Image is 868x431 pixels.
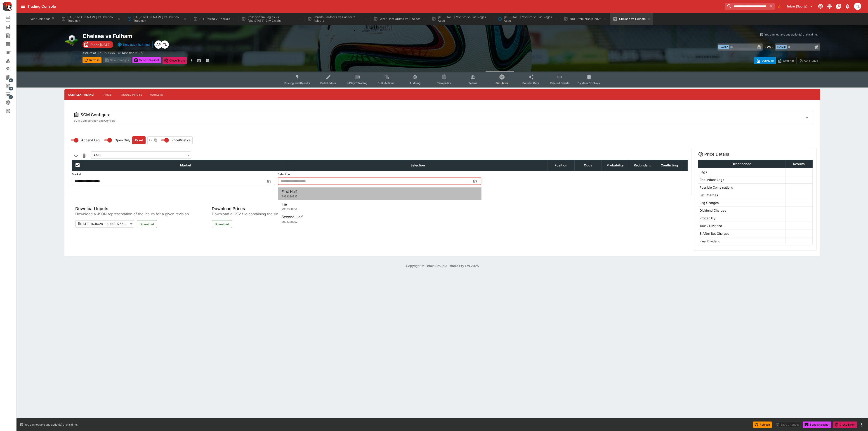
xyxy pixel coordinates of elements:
[64,89,97,100] button: Complex Pricing
[574,160,601,171] th: Odds
[278,171,481,178] label: Selection
[410,81,421,85] span: Auditing
[83,57,101,63] button: Refresh
[698,230,785,237] td: $ After Bet Charges
[803,422,831,428] button: Send Snapshot
[212,206,390,211] span: Download Prices
[835,2,843,10] button: Documentation
[154,40,163,49] div: Alexander Potts
[754,57,820,64] div: Start From
[320,81,336,85] span: Detail Editor
[191,13,238,25] button: EPL Round 2 Specials
[776,57,797,64] button: Override
[5,33,18,38] div: Search
[718,45,729,49] span: Team A
[153,137,158,143] button: Copy payload to clipboard
[550,81,570,85] span: Related Events
[163,57,187,64] button: Close Event
[547,160,574,171] th: Position
[656,160,683,171] th: Conflicting
[284,81,310,85] span: Pricing and Results
[282,214,303,219] span: Second Half
[265,177,273,185] button: Open
[161,40,169,49] div: Trent Lewis
[698,237,785,245] td: Final Dividend
[854,3,861,10] div: Trent Lewis
[468,81,477,85] span: Teams
[281,71,604,88] div: Event type filters
[5,41,18,47] div: Template Search
[115,138,130,142] span: Open Only
[378,81,394,85] span: Bulk Actions
[725,3,767,10] input: search
[5,16,18,22] div: Event Calendar
[64,33,79,47] img: soccer.png
[429,13,494,25] button: [US_STATE] Mystics vs Las Vegas Aces
[26,13,58,25] button: Event Calendar
[698,160,785,168] th: Descriptions
[853,1,863,11] button: Trent Lewis
[282,202,287,206] span: Tie
[784,3,816,10] button: Select Tenant
[305,13,370,25] button: Penrith Panthers vs Canberra Raiders
[371,13,428,25] button: West Ham United vs Chelsea
[698,168,785,176] td: Legs
[826,2,834,10] button: Toggle light/dark mode
[698,206,785,214] td: Dividend Charges
[81,138,100,142] span: Append Leg
[282,207,297,211] span: 2933338351
[132,136,146,144] button: Reset
[97,89,118,100] button: Price
[347,81,368,85] span: InPlay™ Trading
[74,112,799,118] div: SGM Configure
[762,58,774,63] p: Overtype
[75,206,196,211] span: Download Inputs
[5,100,18,105] div: System Settings
[282,220,297,223] span: 2933338362
[859,422,864,427] button: more
[698,222,785,230] td: 100% Dividend
[59,13,124,25] button: CA [PERSON_NAME] vs Atletico Tucuman
[118,89,146,100] button: Model Inputs
[844,2,852,10] button: Notifications
[495,81,508,85] span: Simulator
[754,57,776,64] button: Overtype
[698,214,785,222] td: Probability
[172,138,191,142] span: PriceKinetics
[5,58,18,64] div: Categories
[764,33,818,37] p: You cannot take any action(s) at this time.
[72,171,275,178] label: Market
[132,57,161,63] button: Send Snapshot
[115,41,153,48] button: Simulation Running
[125,13,190,25] button: CA Sarmiento vs Atletico Tucuman
[804,58,818,63] p: Auto-Save
[212,211,390,217] span: Download a CSV file containing the simulator prices for all market/selection combinations for thi...
[282,195,297,198] span: 2933338335
[91,152,191,159] div: AND
[833,422,857,428] button: Close Event
[698,183,785,191] td: Possible Combinations
[137,220,157,228] button: Download
[74,119,115,122] span: SGM Configuration and Controls
[17,263,868,268] p: Copyright © Entain Group Australia Pty Ltd 2025
[704,152,729,157] h5: Price Details
[5,50,18,55] div: Nexus Entities
[5,108,18,114] div: Help & Support
[522,81,539,85] span: Popular Bets
[495,13,560,25] button: Washington Mystics vs Las Vegas Aces
[122,50,144,55] p: Revision 21858
[776,45,787,49] span: Team B
[578,81,600,85] span: System Controls
[282,189,297,194] span: First Half
[1,1,12,12] img: PriceKinetics Logo
[5,83,18,89] div: Sports Pricing
[189,57,194,64] button: more
[629,160,656,171] th: Redundant
[610,13,653,25] button: Chelsea vs Fulham
[146,89,167,100] button: Markets
[698,191,785,199] td: Bet Charges
[83,160,288,171] th: Market
[796,57,820,64] button: Auto-Save
[698,199,785,206] td: Leg Charges
[783,58,795,63] p: Override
